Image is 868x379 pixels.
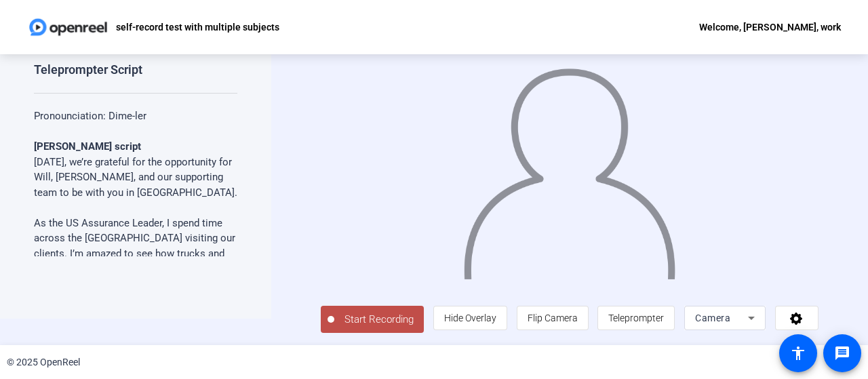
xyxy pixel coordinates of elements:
[517,306,589,330] button: Flip Camera
[699,19,841,35] div: Welcome, [PERSON_NAME], work
[27,14,109,41] img: OpenReel logo
[321,306,424,333] button: Start Recording
[608,313,664,323] span: Teleprompter
[444,313,496,323] span: Hide Overlay
[34,62,142,78] div: Teleprompter Script
[334,312,424,327] span: Start Recording
[790,345,806,361] mat-icon: accessibility
[834,345,850,361] mat-icon: message
[116,19,279,35] p: self-record test with multiple subjects
[34,155,237,201] p: [DATE], we’re grateful for the opportunity for Will, [PERSON_NAME], and our supporting team to be...
[34,140,141,153] strong: [PERSON_NAME] script
[528,313,578,323] span: Flip Camera
[34,108,237,124] p: Pronounciation: Dime-ler
[597,306,675,330] button: Teleprompter
[462,56,677,279] img: overlay
[34,216,237,353] p: As the US Assurance Leader, I spend time across the [GEOGRAPHIC_DATA] visiting our clients. I’m a...
[7,355,80,370] div: © 2025 OpenReel
[433,306,507,330] button: Hide Overlay
[695,313,730,323] span: Camera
